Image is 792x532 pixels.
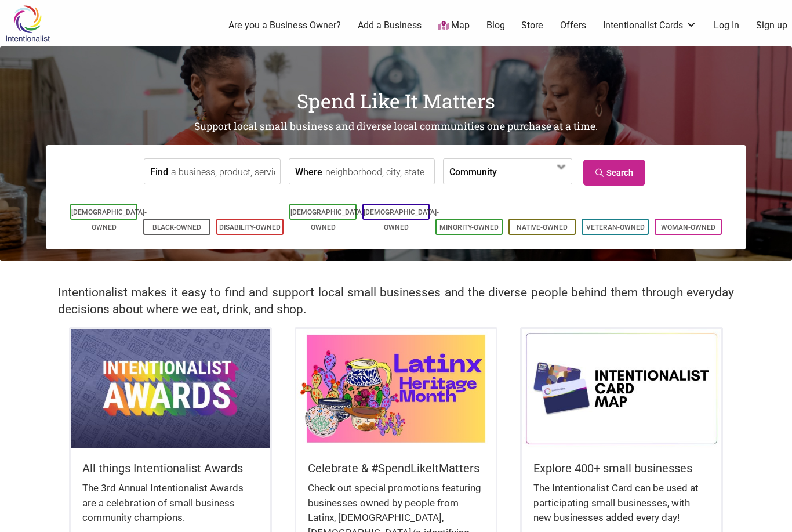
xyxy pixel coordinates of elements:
[71,329,270,448] img: Intentionalist Awards
[449,159,497,184] label: Community
[219,223,281,231] a: Disability-Owned
[486,19,505,32] a: Blog
[560,19,586,32] a: Offers
[586,223,645,231] a: Veteran-Owned
[517,223,568,231] a: Native-Owned
[171,159,277,185] input: a business, product, service
[150,159,168,184] label: Find
[364,208,439,231] a: [DEMOGRAPHIC_DATA]-Owned
[71,208,147,231] a: [DEMOGRAPHIC_DATA]-Owned
[296,329,496,448] img: Latinx / Hispanic Heritage Month
[756,19,787,32] a: Sign up
[308,460,484,476] h5: Celebrate & #SpendLikeItMatters
[714,19,739,32] a: Log In
[290,208,366,231] a: [DEMOGRAPHIC_DATA]-Owned
[295,159,322,184] label: Where
[82,460,259,476] h5: All things Intentionalist Awards
[439,223,499,231] a: Minority-Owned
[521,19,543,32] a: Store
[152,223,201,231] a: Black-Owned
[358,19,422,32] a: Add a Business
[583,160,645,186] a: Search
[533,460,710,476] h5: Explore 400+ small businesses
[661,223,715,231] a: Woman-Owned
[522,329,721,448] img: Intentionalist Card Map
[58,284,734,318] h2: Intentionalist makes it easy to find and support local small businesses and the diverse people be...
[325,159,431,185] input: neighborhood, city, state
[228,19,341,32] a: Are you a Business Owner?
[438,19,470,32] a: Map
[603,19,697,32] a: Intentionalist Cards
